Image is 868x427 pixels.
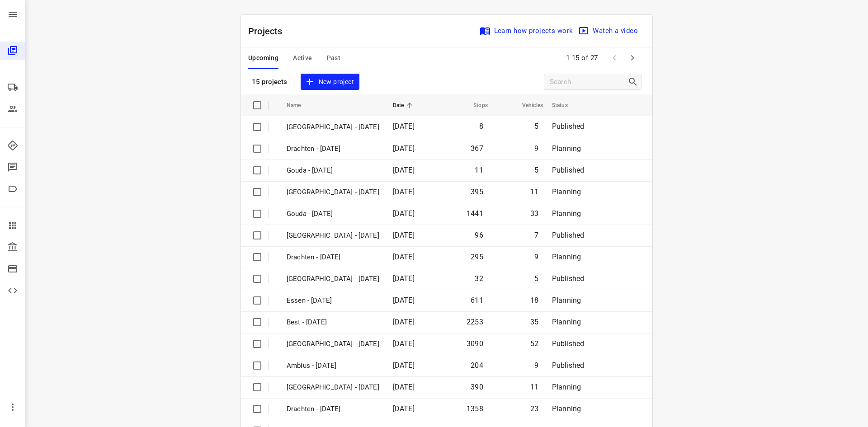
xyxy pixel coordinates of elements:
span: 23 [530,404,538,413]
span: [DATE] [393,383,415,391]
span: Active [293,52,312,64]
span: Next Page [623,49,642,67]
p: Zwolle - Monday [287,339,379,349]
span: Planning [552,209,581,218]
span: Published [552,166,585,174]
span: Status [552,100,580,111]
span: 5 [534,166,538,174]
span: 33 [530,209,538,218]
p: Best - Monday [287,317,379,328]
span: [DATE] [393,209,415,218]
span: [DATE] [393,188,415,196]
span: Published [552,361,585,370]
p: 15 projects [252,78,288,86]
p: Antwerpen - Monday [287,382,379,393]
span: 11 [475,166,483,174]
span: [DATE] [393,318,415,326]
span: [DATE] [393,122,415,131]
span: Name [287,100,313,111]
p: Ambius - Monday [287,361,379,371]
span: Vehicles [510,100,543,111]
span: [DATE] [393,361,415,370]
span: 96 [475,231,483,239]
span: [DATE] [393,274,415,283]
span: 9 [534,144,538,153]
span: 8 [479,122,483,131]
span: 1441 [467,209,483,218]
span: 295 [471,253,483,261]
span: 18 [530,296,538,305]
span: [DATE] [393,144,415,153]
span: Upcoming [248,52,278,64]
span: Planning [552,188,581,196]
p: Gemeente Rotterdam - Tuesday [287,230,379,241]
span: 390 [471,383,483,391]
span: 5 [534,122,538,131]
span: 395 [471,188,483,196]
span: Planning [552,404,581,413]
span: Planning [552,253,581,261]
span: 1-15 of 27 [562,48,602,68]
p: [GEOGRAPHIC_DATA] - [DATE] [287,122,379,132]
div: Search [627,76,641,87]
span: New project [306,76,354,88]
p: Drachten - Monday [287,404,379,414]
p: Gouda - [DATE] [287,165,379,176]
p: Drachten - Wednesday [287,144,379,154]
span: Stops [462,100,488,111]
span: [DATE] [393,296,415,305]
span: Published [552,122,585,131]
span: Planning [552,318,581,326]
p: Zwolle - Tuesday [287,187,379,197]
input: Search projects [550,75,627,89]
span: 204 [471,361,483,370]
span: 5 [534,274,538,283]
span: 2253 [467,318,483,326]
span: 35 [530,318,538,326]
span: Planning [552,296,581,305]
span: Planning [552,144,581,153]
span: 3090 [467,339,483,348]
span: 52 [530,339,538,348]
span: 611 [471,296,483,305]
span: [DATE] [393,231,415,239]
span: 9 [534,253,538,261]
span: [DATE] [393,253,415,261]
span: 7 [534,231,538,239]
span: 11 [530,383,538,391]
span: 1358 [467,404,483,413]
span: Past [327,52,341,64]
span: [DATE] [393,166,415,174]
p: [GEOGRAPHIC_DATA] - [DATE] [287,274,379,284]
span: 367 [471,144,483,153]
span: 11 [530,188,538,196]
span: Published [552,274,585,283]
p: Projects [248,24,290,38]
button: New project [301,74,359,90]
span: 32 [475,274,483,283]
span: Planning [552,383,581,391]
span: Date [393,100,416,111]
span: [DATE] [393,339,415,348]
span: Published [552,231,585,239]
p: Gouda - [DATE] [287,209,379,219]
span: [DATE] [393,404,415,413]
span: Previous Page [605,49,623,67]
p: Essen - Monday [287,296,379,306]
p: Drachten - [DATE] [287,252,379,263]
span: Published [552,339,585,348]
span: 9 [534,361,538,370]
